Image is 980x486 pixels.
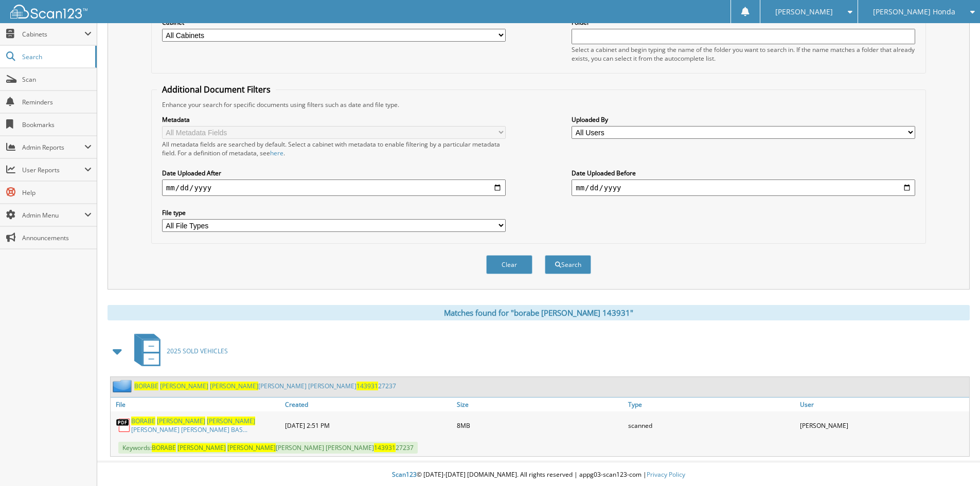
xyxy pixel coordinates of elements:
[113,380,134,392] img: folder2.png
[157,417,205,425] span: [PERSON_NAME]
[162,208,506,217] label: File type
[134,382,158,390] span: BORABE
[22,120,92,129] span: Bookmarks
[10,5,87,19] img: scan123-logo-white.svg
[108,305,970,320] div: Matches found for "borabe [PERSON_NAME] 143931"
[775,9,833,15] span: [PERSON_NAME]
[392,470,417,479] span: Scan123
[128,331,228,371] a: 2025 SOLD VEHICLES
[157,84,276,95] legend: Additional Document Filters
[131,417,280,434] a: BORABE [PERSON_NAME] [PERSON_NAME][PERSON_NAME] [PERSON_NAME] BAS...
[134,382,396,390] a: BORABE [PERSON_NAME] [PERSON_NAME][PERSON_NAME] [PERSON_NAME]14393127237
[152,443,176,452] span: BORABE
[454,398,626,411] a: Size
[162,115,506,124] label: Metadata
[210,382,258,390] span: [PERSON_NAME]
[162,179,506,196] input: start
[207,417,255,425] span: [PERSON_NAME]
[167,347,228,355] span: 2025 SOLD VEHICLES
[22,211,84,220] span: Admin Menu
[572,115,915,124] label: Uploaded By
[22,98,92,106] span: Reminders
[374,443,396,452] span: 143931
[116,418,131,433] img: PDF.png
[929,437,980,486] iframe: Chat Widget
[177,443,226,452] span: [PERSON_NAME]
[162,140,506,157] div: All metadata fields are searched by default. Select a cabinet with metadata to enable filtering b...
[357,382,378,390] span: 143931
[454,414,626,437] div: 8MB
[162,169,506,177] label: Date Uploaded After
[22,143,84,152] span: Admin Reports
[270,149,283,157] a: here
[282,414,454,437] div: [DATE] 2:51 PM
[626,398,797,411] a: Type
[227,443,276,452] span: [PERSON_NAME]
[118,442,418,454] span: Keywords: [PERSON_NAME] [PERSON_NAME] 27237
[22,188,92,197] span: Help
[572,179,915,196] input: end
[647,470,685,479] a: Privacy Policy
[131,417,155,425] span: BORABE
[873,9,955,15] span: [PERSON_NAME] Honda
[160,382,208,390] span: [PERSON_NAME]
[626,414,797,437] div: scanned
[797,398,969,411] a: User
[545,255,591,274] button: Search
[22,52,90,61] span: Search
[797,414,969,437] div: [PERSON_NAME]
[486,255,532,274] button: Clear
[22,30,84,39] span: Cabinets
[572,45,915,63] div: Select a cabinet and begin typing the name of the folder you want to search in. If the name match...
[22,233,92,242] span: Announcements
[282,398,454,411] a: Created
[157,100,920,109] div: Enhance your search for specific documents using filters such as date and file type.
[111,398,282,411] a: File
[22,75,92,84] span: Scan
[572,169,915,177] label: Date Uploaded Before
[22,166,84,174] span: User Reports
